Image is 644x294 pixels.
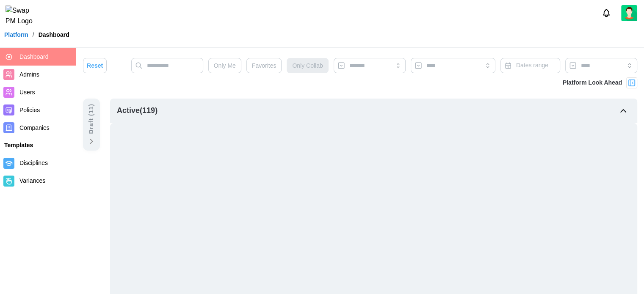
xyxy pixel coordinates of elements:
span: Policies [19,107,40,113]
span: Favorites [252,58,276,73]
button: Notifications [599,6,614,20]
div: Draft ( 11 ) [87,104,96,134]
span: Only Me [214,58,236,73]
button: Reset [83,58,107,73]
span: Users [19,89,35,96]
div: Platform Look Ahead [563,78,622,88]
img: Project Look Ahead Button [627,79,636,87]
span: Dashboard [19,53,49,60]
span: Disciplines [19,159,48,166]
span: Reset [87,58,103,73]
button: Dates range [500,58,560,73]
a: Zulqarnain Khalil [621,5,637,21]
button: Only Me [208,58,241,73]
span: Dates range [516,62,548,69]
img: 2Q== [621,5,637,21]
div: Active ( 119 ) [117,105,158,117]
span: Variances [19,177,45,184]
div: Dashboard [39,32,69,38]
a: Platform [4,32,28,38]
div: Templates [4,141,72,150]
span: Admins [19,71,39,78]
button: Favorites [246,58,282,73]
div: / [33,32,34,38]
img: Swap PM Logo [6,5,40,27]
span: Companies [19,124,50,131]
